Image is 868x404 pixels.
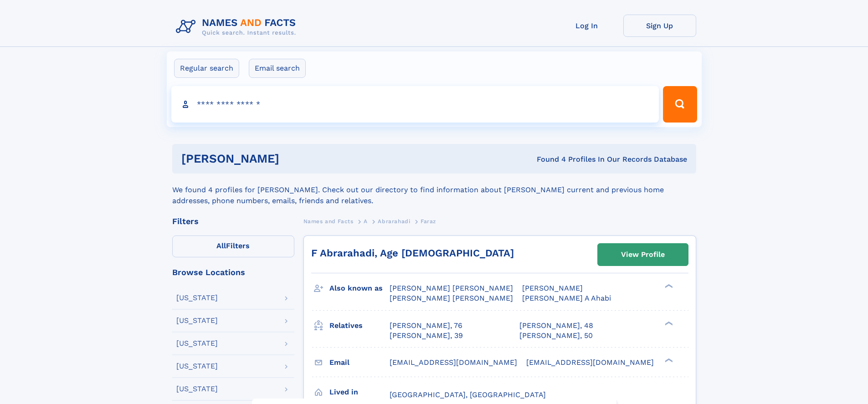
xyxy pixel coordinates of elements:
div: [US_STATE] [176,294,218,302]
h3: Also known as [329,281,390,296]
span: Abrarahadi [378,218,410,225]
input: search input [171,86,659,123]
img: Logo Names and Facts [172,15,303,39]
a: [PERSON_NAME], 50 [519,331,593,341]
label: Email search [249,59,306,78]
a: Names and Facts [303,215,354,227]
span: [PERSON_NAME] [522,284,583,292]
div: ❯ [663,357,673,363]
a: [PERSON_NAME], 48 [519,321,593,331]
a: Abrarahadi [378,215,410,227]
a: [PERSON_NAME], 39 [390,331,463,341]
span: [EMAIL_ADDRESS][DOMAIN_NAME] [390,358,517,367]
span: [PERSON_NAME] A Ahabi [522,294,611,302]
h3: Lived in [329,384,390,400]
a: View Profile [598,244,688,266]
span: All [216,241,226,250]
a: Log In [550,15,623,37]
button: Search Button [663,86,697,123]
div: [US_STATE] [176,317,218,324]
h3: Relatives [329,318,390,333]
a: [PERSON_NAME], 76 [390,321,462,331]
h1: [PERSON_NAME] [181,153,408,164]
div: ❯ [663,283,673,289]
div: [US_STATE] [176,363,218,370]
div: We found 4 profiles for [PERSON_NAME]. Check out our directory to find information about [PERSON_... [172,174,696,206]
label: Filters [172,235,294,257]
label: Regular search [174,59,239,78]
div: [US_STATE] [176,385,218,393]
span: [PERSON_NAME] [PERSON_NAME] [390,284,513,292]
span: [PERSON_NAME] [PERSON_NAME] [390,294,513,302]
div: Filters [172,217,294,225]
div: [US_STATE] [176,340,218,347]
span: A [364,218,368,225]
span: [EMAIL_ADDRESS][DOMAIN_NAME] [526,358,654,367]
span: [GEOGRAPHIC_DATA], [GEOGRAPHIC_DATA] [390,390,546,399]
h3: Email [329,355,390,370]
span: Faraz [421,218,436,225]
div: View Profile [621,244,665,265]
a: A [364,215,368,227]
a: F Abrarahadi, Age [DEMOGRAPHIC_DATA] [311,247,514,259]
div: ❯ [663,320,673,326]
a: Sign Up [623,15,696,37]
div: Browse Locations [172,268,294,276]
div: Found 4 Profiles In Our Records Database [408,154,687,164]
